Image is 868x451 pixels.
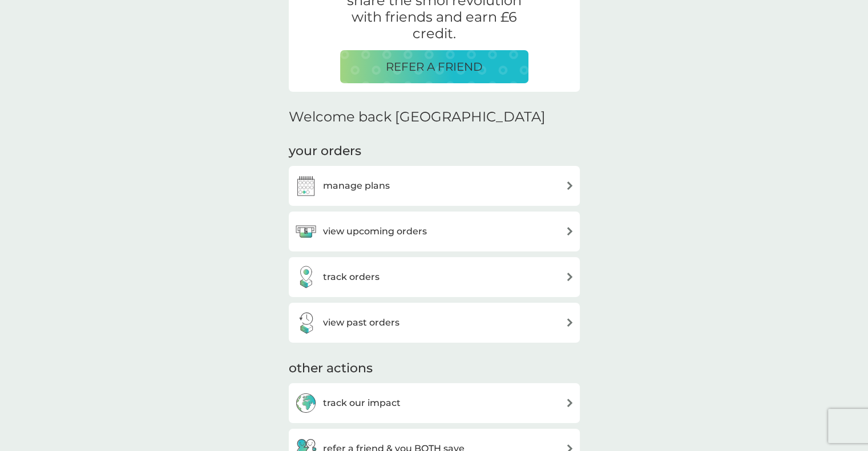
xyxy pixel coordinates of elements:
h3: track our impact [323,396,401,411]
h3: view upcoming orders [323,224,427,239]
img: arrow right [566,399,574,407]
p: REFER A FRIEND [386,58,483,76]
img: arrow right [566,181,574,190]
h3: manage plans [323,178,390,193]
h2: Welcome back [GEOGRAPHIC_DATA] [289,109,546,125]
h3: other actions [289,360,373,377]
img: arrow right [566,318,574,327]
img: arrow right [566,227,574,235]
button: REFER A FRIEND [340,50,528,83]
h3: your orders [289,143,361,160]
img: arrow right [566,273,574,281]
h3: track orders [323,270,380,285]
h3: view past orders [323,315,399,330]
